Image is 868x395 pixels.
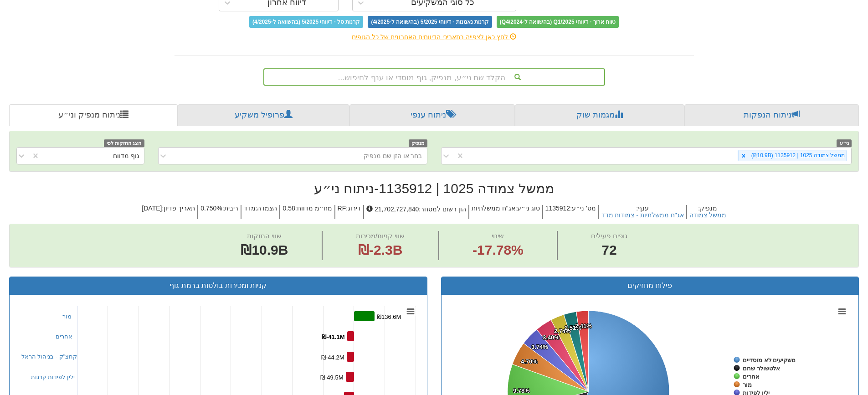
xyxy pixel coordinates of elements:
h3: פילוח מחזיקים [448,282,852,290]
tspan: משקיעים לא מוסדיים [743,357,796,364]
span: ₪-2.3B [358,242,402,257]
h5: ענף : [598,205,686,219]
tspan: 3.40% [543,334,560,341]
h5: הצמדה : מדד [241,205,280,219]
tspan: ₪-41.1M [322,333,344,340]
tspan: 2.41% [575,323,592,329]
a: ניתוח ענפי [349,104,515,126]
h5: דירוג : RF [334,205,364,219]
tspan: אלטשולר שחם [743,365,780,372]
a: קחצ"ק - בניהול הראל [21,353,77,360]
span: קרנות נאמנות - דיווחי 5/2025 (בהשוואה ל-4/2025) [368,16,492,28]
a: ניתוח מנפיק וני״ע [9,104,178,126]
a: פרופיל משקיע [178,104,349,126]
h2: ממשל צמודה 1025 | 1135912 - ניתוח ני״ע [9,181,859,196]
tspan: 2.74% [554,328,571,334]
tspan: ₪-44.2M [321,354,344,361]
tspan: ₪-49.5M [320,374,343,381]
tspan: ₪136.6M [377,313,401,320]
span: מנפיק [409,139,427,147]
tspan: 3.74% [531,344,548,350]
div: הקלד שם ני״ע, מנפיק, גוף מוסדי או ענף לחיפוש... [264,69,604,85]
h5: סוג ני״ע : אג"ח ממשלתיות [468,205,542,219]
div: גוף מדווח [113,151,139,160]
span: הצג החזקות לפי [104,139,144,147]
span: 72 [591,241,627,260]
button: ממשל צמודה [689,212,726,219]
tspan: אחרים [743,373,760,380]
span: קרנות סל - דיווחי 5/2025 (בהשוואה ל-4/2025) [249,16,363,28]
button: אג"ח ממשלתיות - צמודות מדד [601,212,684,219]
span: טווח ארוך - דיווחי Q1/2025 (בהשוואה ל-Q4/2024) [497,16,619,28]
h3: קניות ומכירות בולטות ברמת גוף [16,282,420,290]
tspan: 9.78% [513,387,530,394]
span: -17.78% [473,241,524,260]
span: שינוי [492,232,504,240]
a: אחרים [56,333,72,340]
a: מגמות שוק [515,104,684,126]
span: ני״ע [837,139,852,147]
span: שווי קניות/מכירות [356,232,405,240]
tspan: 4.70% [521,358,538,365]
h5: מנפיק : [686,205,729,219]
span: שווי החזקות [247,232,282,240]
span: ₪10.9B [241,242,288,257]
h5: הון רשום למסחר : 21,702,727,840 [363,205,468,219]
div: ממשל צמודה 1025 | 1135912 (₪10.9B) [749,150,846,161]
h5: ריבית : 0.750% [197,205,240,219]
a: מור [62,313,72,320]
tspan: 2.51% [565,324,581,331]
div: לחץ כאן לצפייה בתאריכי הדיווחים האחרונים של כל הגופים [168,32,701,41]
div: בחר או הזן שם מנפיק [364,151,422,160]
a: ניתוח הנפקות [684,104,859,126]
span: גופים פעילים [591,232,627,240]
h5: מס' ני״ע : 1135912 [542,205,598,219]
h5: מח״מ מדווח : 0.58 [279,205,334,219]
h5: תאריך פדיון : [DATE] [139,205,197,219]
a: ילין לפידות קרנות [31,374,75,380]
tspan: מור [743,381,752,388]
